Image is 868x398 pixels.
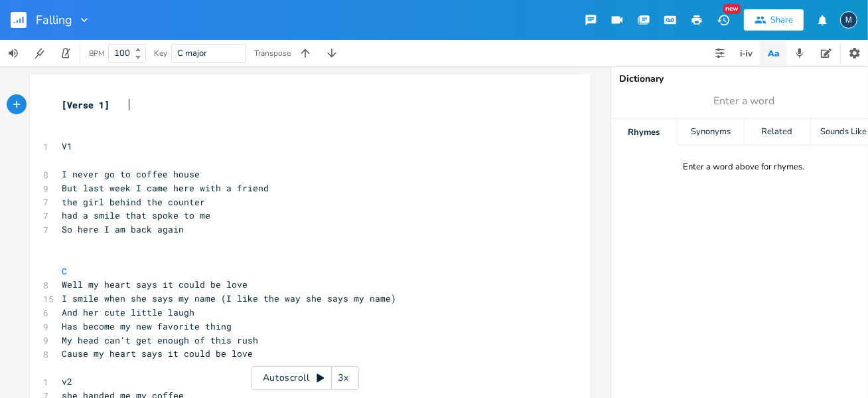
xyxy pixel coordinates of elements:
[62,99,109,111] span: [Verse 1]
[770,14,793,26] div: Share
[62,292,396,304] span: I smile when she says my name (I like the way she says my name)
[840,5,857,35] button: M
[744,9,804,31] button: Share
[62,168,200,180] span: I never go to coffee house
[36,14,72,26] span: Falling
[62,265,67,277] span: C
[684,161,805,173] div: Enter a word above for rhymes.
[154,49,167,57] div: Key
[177,47,207,59] span: C major
[678,119,743,146] div: Synonyms
[62,196,205,208] span: the girl behind the counter
[840,11,857,29] div: Marketa
[62,278,248,290] span: Well my heart says it could be love
[89,50,104,57] div: BPM
[62,140,72,152] span: V1
[252,366,359,390] div: Autoscroll
[62,182,269,194] span: But last week I came here with a friend
[62,306,194,318] span: And her cute little laugh
[62,348,253,359] span: Cause my heart says it could be love
[254,49,291,57] div: Transpose
[611,119,677,146] div: Rhymes
[332,366,356,390] div: 3x
[62,334,258,346] span: My head can't get enough of this rush
[62,223,184,235] span: So here I am back again
[62,209,210,221] span: had a smile that spoke to me
[710,8,737,32] button: New
[745,119,810,146] div: Related
[723,4,741,14] div: New
[62,375,72,387] span: v2
[713,94,774,109] span: Enter a word
[62,320,232,332] span: Has become my new favorite thing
